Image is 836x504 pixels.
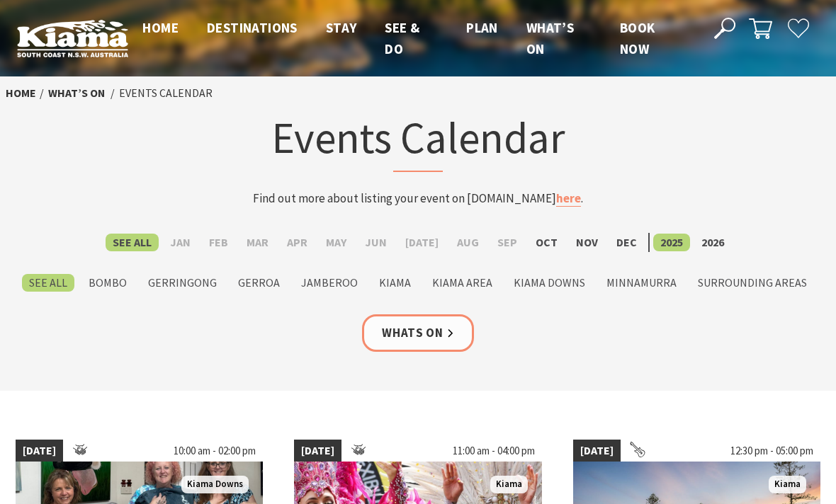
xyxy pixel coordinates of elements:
[599,274,684,292] label: Minnamurra
[723,440,820,462] span: 12:30 pm - 05:00 pm
[207,19,298,36] span: Destinations
[450,234,486,251] label: Aug
[466,19,498,36] span: Plan
[22,274,74,292] label: See All
[526,19,574,57] span: What’s On
[507,274,592,292] label: Kiama Downs
[362,314,474,352] a: Whats On
[620,19,655,57] span: Book now
[319,234,354,251] label: May
[202,234,235,251] label: Feb
[569,234,605,251] label: Nov
[446,440,542,462] span: 11:00 am - 04:00 pm
[181,476,249,493] span: Kiama Downs
[294,440,341,462] span: [DATE]
[6,86,36,101] a: Home
[529,234,565,251] label: Oct
[16,440,63,462] span: [DATE]
[142,19,179,36] span: Home
[166,440,263,462] span: 10:00 am - 02:00 pm
[326,19,357,36] span: Stay
[119,84,213,102] li: Events Calendar
[231,274,287,292] label: Gerroa
[128,17,697,60] nav: Main Menu
[769,476,806,493] span: Kiama
[691,274,814,292] label: Surrounding Areas
[490,234,524,251] label: Sep
[358,234,394,251] label: Jun
[106,234,159,251] label: See All
[573,440,621,462] span: [DATE]
[141,274,224,292] label: Gerringong
[385,19,419,57] span: See & Do
[425,274,499,292] label: Kiama Area
[398,234,446,251] label: [DATE]
[556,190,581,207] a: here
[145,189,691,208] p: Find out more about listing your event on [DOMAIN_NAME] .
[17,19,128,57] img: Kiama Logo
[490,476,528,493] span: Kiama
[81,274,134,292] label: Bombo
[372,274,418,292] label: Kiama
[294,274,365,292] label: Jamberoo
[145,110,691,172] h1: Events Calendar
[163,234,198,251] label: Jan
[609,234,644,251] label: Dec
[48,86,105,101] a: What’s On
[653,234,690,251] label: 2025
[694,234,731,251] label: 2026
[239,234,276,251] label: Mar
[280,234,315,251] label: Apr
